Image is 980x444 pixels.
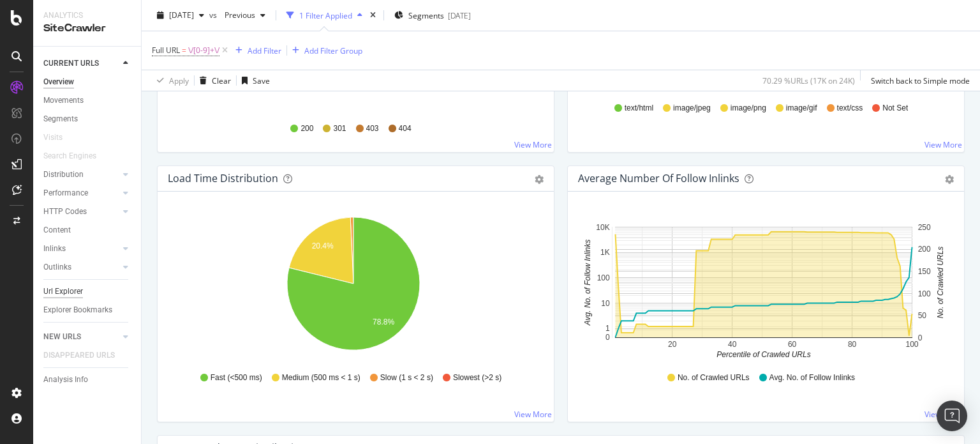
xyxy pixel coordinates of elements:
[596,223,609,232] text: 10K
[678,372,750,383] span: No. of Crawled URLs
[625,103,653,114] span: text/html
[195,70,231,91] button: Clear
[43,112,78,126] div: Segments
[367,9,378,22] div: times
[43,224,71,237] div: Content
[43,131,63,144] div: Visits
[43,373,88,387] div: Analysis Info
[769,372,856,383] span: Avg. No. of Follow Inlinks
[43,75,74,89] div: Overview
[169,75,189,86] div: Apply
[716,350,810,359] text: Percentile of Crawled URLs
[514,139,552,150] a: View More
[282,372,360,383] span: Medium (500 ms < 1 s)
[43,112,132,126] a: Segments
[43,205,87,218] div: HTTP Codes
[43,373,132,387] a: Analysis Info
[788,340,797,349] text: 60
[43,149,109,163] a: Search Engines
[366,123,379,134] span: 403
[43,131,75,144] a: Visits
[918,289,931,298] text: 100
[43,242,119,256] a: Inlinks
[578,212,949,360] svg: A chart.
[219,5,271,26] button: Previous
[837,103,863,114] span: text/css
[43,330,81,344] div: NEW URLS
[43,57,119,70] a: CURRENT URLS
[918,245,931,254] text: 200
[169,10,194,20] span: 2025 Aug. 25th
[786,103,817,114] span: image/gif
[668,340,677,349] text: 20
[578,172,739,185] div: Average Number of Follow Inlinks
[43,94,84,107] div: Movements
[728,340,737,349] text: 40
[918,267,931,276] text: 150
[924,409,962,420] a: View More
[43,303,112,317] div: Explorer Bookmarks
[209,10,219,20] span: vs
[333,123,346,134] span: 301
[43,57,99,70] div: CURRENT URLS
[281,5,367,26] button: 1 Filter Applied
[253,75,270,86] div: Save
[43,10,131,21] div: Analytics
[168,172,278,185] div: Load Time Distribution
[535,175,544,184] div: gear
[287,43,362,58] button: Add Filter Group
[301,123,313,134] span: 200
[924,139,962,150] a: View More
[212,75,231,86] div: Clear
[448,10,471,20] div: [DATE]
[168,212,539,360] svg: A chart.
[304,45,362,56] div: Add Filter Group
[605,324,610,333] text: 1
[514,409,552,420] a: View More
[373,318,394,326] text: 78.8%
[43,285,83,298] div: Url Explorer
[673,103,711,114] span: image/jpeg
[230,43,281,58] button: Add Filter
[43,242,66,256] div: Inlinks
[43,261,119,274] a: Outlinks
[918,311,927,320] text: 50
[43,303,132,317] a: Explorer Bookmarks
[43,187,119,200] a: Performance
[453,372,501,383] span: Slowest (>2 s)
[399,123,412,134] span: 404
[882,103,908,114] span: Not Set
[43,168,84,181] div: Distribution
[945,175,954,184] div: gear
[731,103,766,114] span: image/png
[43,94,132,107] a: Movements
[152,5,209,26] button: [DATE]
[152,70,189,91] button: Apply
[936,247,945,319] text: No. of Crawled URLs
[43,349,128,362] a: DISAPPEARED URLS
[937,401,967,431] div: Open Intercom Messenger
[380,372,433,383] span: Slow (1 s < 2 s)
[597,273,610,282] text: 100
[389,5,476,26] button: Segments[DATE]
[408,10,444,20] span: Segments
[762,75,855,86] div: 70.29 % URLs ( 17K on 24K )
[848,340,857,349] text: 80
[43,187,88,200] div: Performance
[43,261,71,274] div: Outlinks
[248,45,281,56] div: Add Filter
[43,205,119,218] a: HTTP Codes
[43,224,132,237] a: Content
[188,42,219,59] span: \/[0-9]+\/
[299,10,352,20] div: 1 Filter Applied
[43,21,131,36] div: SiteCrawler
[211,372,262,383] span: Fast (<500 ms)
[43,285,132,298] a: Url Explorer
[866,70,970,91] button: Switch back to Simple mode
[182,45,186,56] span: =
[600,248,610,257] text: 1K
[43,168,119,181] a: Distribution
[918,223,931,232] text: 250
